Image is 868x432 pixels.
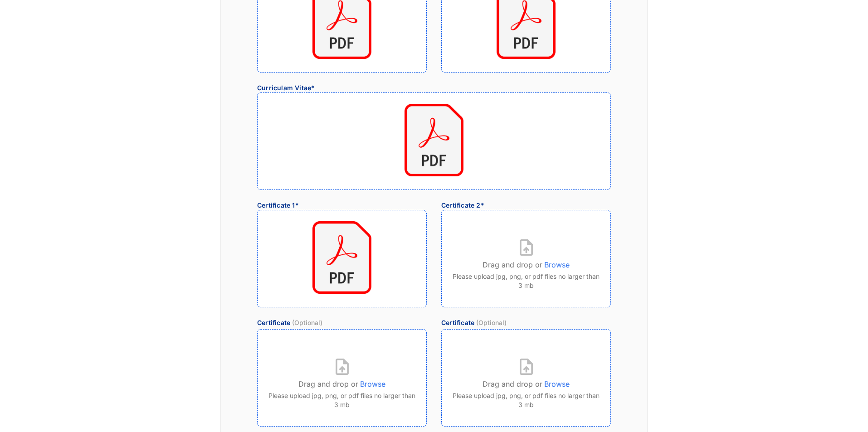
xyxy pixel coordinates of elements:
[405,104,463,176] img: pdf-place-holder.aaf2e7cb27295664c6a4.png
[257,329,427,427] div: Drag and drop or BrowsePlease upload jpg, png, or pdf files no larger than 3 mb
[476,318,507,329] span: (Optional)
[268,389,415,409] p: Please upload jpg, png, or pdf files no larger than 3 mb
[257,201,299,210] p: Certificate 1*
[453,270,600,290] p: Please upload jpg, png, or pdf files no larger than 3 mb
[518,239,534,256] img: upload-document.c55f2c9a325329e2f3efe4c3b22b4b69.svg
[360,375,385,389] p: Browse
[483,256,542,270] p: Drag and drop or
[518,359,534,375] img: upload-document.c55f2c9a325329e2f3efe4c3b22b4b69.svg
[441,201,484,210] p: Certificate 2*
[298,375,358,389] p: Drag and drop or
[257,83,315,92] p: Curriculam Vitae*
[441,318,474,329] p: Certificate
[441,210,611,307] div: Drag and drop or BrowsePlease upload jpg, png, or pdf files no larger than 3 mb
[257,318,290,329] p: Certificate
[453,389,600,409] p: Please upload jpg, png, or pdf files no larger than 3 mb
[292,318,322,329] span: (Optional)
[544,256,570,270] p: Browse
[441,329,611,427] div: Drag and drop or BrowsePlease upload jpg, png, or pdf files no larger than 3 mb
[544,375,570,389] p: Browse
[483,375,542,389] p: Drag and drop or
[312,221,371,294] img: pdf-place-holder.aaf2e7cb27295664c6a4.png
[334,359,350,375] img: upload-document.c55f2c9a325329e2f3efe4c3b22b4b69.svg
